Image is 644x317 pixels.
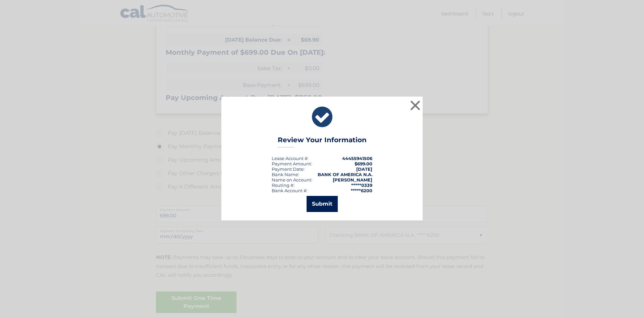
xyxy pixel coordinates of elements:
div: Bank Name: [272,172,299,177]
button: Submit [307,196,338,212]
span: [DATE] [356,166,372,172]
div: : [272,166,305,172]
div: Routing #: [272,182,294,188]
span: $699.00 [355,161,372,166]
strong: 44455941506 [342,156,372,161]
div: Name on Account: [272,177,312,182]
div: Payment Amount: [272,161,312,166]
button: × [409,99,422,112]
div: Bank Account #: [272,188,308,193]
h3: Review Your Information [278,136,367,148]
div: Lease Account #: [272,156,309,161]
strong: [PERSON_NAME] [333,177,372,182]
span: Payment Date [272,166,304,172]
strong: BANK OF AMERICA N.A. [318,172,372,177]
